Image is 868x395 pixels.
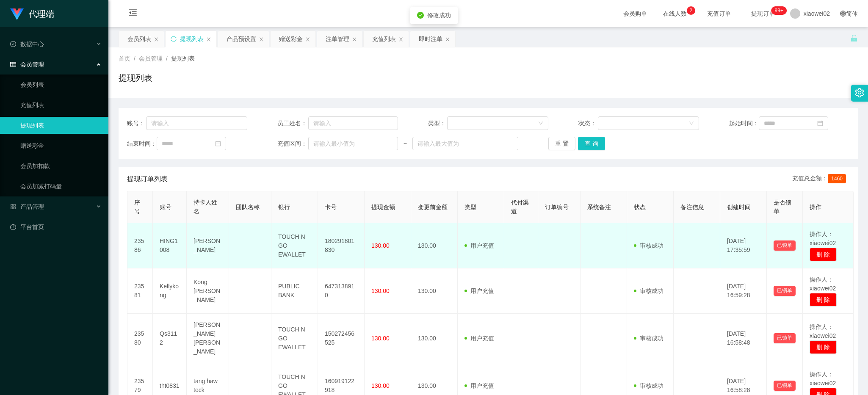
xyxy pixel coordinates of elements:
[20,137,102,154] a: 赠送彩金
[464,204,476,210] span: 类型
[578,137,605,150] button: 查 询
[774,381,796,391] button: 已锁单
[119,0,147,28] i: 图标: menu-fold
[20,97,102,113] a: 充值列表
[428,119,447,128] span: 类型：
[10,204,16,210] i: 图标: appstore-o
[548,137,575,150] button: 重 置
[720,314,767,363] td: [DATE] 16:58:48
[271,268,318,314] td: PUBLIC BANK
[10,41,44,47] span: 数据中心
[10,10,54,17] a: 代理端
[464,242,494,249] span: 用户充值
[538,121,543,127] i: 图标: down
[412,137,518,150] input: 请输入最大值为
[318,268,365,314] td: 6473138910
[828,174,846,183] span: 1460
[318,223,365,268] td: 180291801830
[445,37,450,42] i: 图标: close
[587,204,611,210] span: 系统备注
[271,314,318,363] td: TOUCH N GO EWALLET
[278,204,290,210] span: 银行
[10,8,24,20] img: logo.9652507e.png
[171,36,177,42] i: 图标: sync
[318,314,365,363] td: 150272456525
[792,174,849,184] div: 充值总金额：
[578,119,597,128] span: 状态：
[371,382,390,389] span: 130.00
[215,141,221,146] i: 图标: calendar
[419,31,442,47] div: 即时注单
[634,242,663,249] span: 审核成功
[127,139,157,148] span: 结束时间：
[236,204,260,210] span: 团队名称
[371,204,395,210] span: 提现金额
[689,6,692,15] p: 2
[127,268,153,314] td: 23581
[774,240,796,251] button: 已锁单
[687,6,695,15] sup: 2
[154,37,159,42] i: 图标: close
[187,268,229,314] td: Kong [PERSON_NAME]
[810,231,836,246] span: 操作人：xiaowei02
[634,287,663,294] span: 审核成功
[325,204,337,210] span: 卡号
[153,314,187,363] td: Qs3112
[171,55,195,62] span: 提现列表
[411,268,458,314] td: 130.00
[308,116,398,130] input: 请输入
[259,37,264,42] i: 图标: close
[398,37,404,42] i: 图标: close
[855,88,864,97] i: 图标: setting
[127,31,151,47] div: 会员列表
[747,11,779,17] span: 提现订单
[810,248,837,261] button: 删 除
[810,276,836,292] span: 操作人：xiaowei02
[160,204,171,210] span: 账号
[371,242,390,249] span: 130.00
[810,293,837,307] button: 删 除
[166,55,168,62] span: /
[134,199,140,215] span: 序号
[810,340,837,354] button: 删 除
[10,61,16,67] i: 图标: table
[153,223,187,268] td: HING1008
[411,223,458,268] td: 130.00
[703,11,735,17] span: 充值订单
[10,203,44,210] span: 产品管理
[689,121,694,127] i: 图标: down
[127,174,168,184] span: 提现订单列表
[119,55,130,62] span: 首页
[20,117,102,134] a: 提现列表
[134,55,135,62] span: /
[810,371,836,387] span: 操作人：xiaowei02
[464,382,494,389] span: 用户充值
[194,199,217,215] span: 持卡人姓名
[417,12,424,19] i: icon: check-circle
[20,157,102,174] a: 会员加扣款
[464,335,494,342] span: 用户充值
[729,119,759,128] span: 起始时间：
[127,119,146,128] span: 账号：
[774,286,796,296] button: 已锁单
[29,0,54,28] h1: 代理端
[271,223,318,268] td: TOUCH N GO EWALLET
[227,31,256,47] div: 产品预设置
[352,37,357,42] i: 图标: close
[774,333,796,343] button: 已锁单
[774,199,791,215] span: 是否锁单
[20,76,102,93] a: 会员列表
[680,204,704,210] span: 备注信息
[720,268,767,314] td: [DATE] 16:59:28
[10,41,16,47] i: 图标: check-circle-o
[308,137,398,150] input: 请输入最小值为
[427,12,451,19] span: 修改成功
[10,218,102,235] a: 图标: dashboard平台首页
[127,314,153,363] td: 23580
[810,204,821,210] span: 操作
[20,178,102,195] a: 会员加减打码量
[545,204,569,210] span: 订单编号
[511,199,529,215] span: 代付渠道
[727,204,751,210] span: 创建时间
[720,223,767,268] td: [DATE] 17:35:59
